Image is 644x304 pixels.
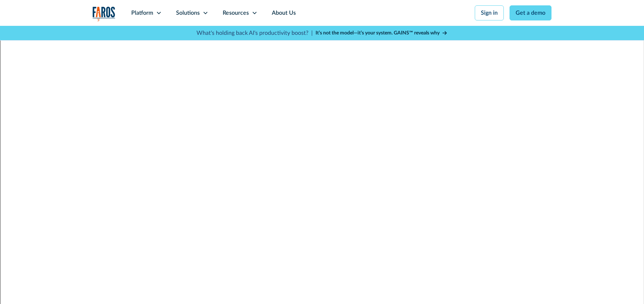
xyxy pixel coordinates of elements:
div: Resources [223,9,249,17]
img: Logo of the analytics and reporting company Faros. [93,6,115,21]
p: What's holding back AI's productivity boost? | [196,29,313,37]
a: home [93,6,115,21]
a: Get a demo [510,5,551,20]
div: Solutions [176,9,200,17]
strong: It’s not the model—it’s your system. GAINS™ reveals why [316,31,440,36]
a: Sign in [475,5,504,20]
div: Platform [131,9,153,17]
a: It’s not the model—it’s your system. GAINS™ reveals why [316,29,448,37]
